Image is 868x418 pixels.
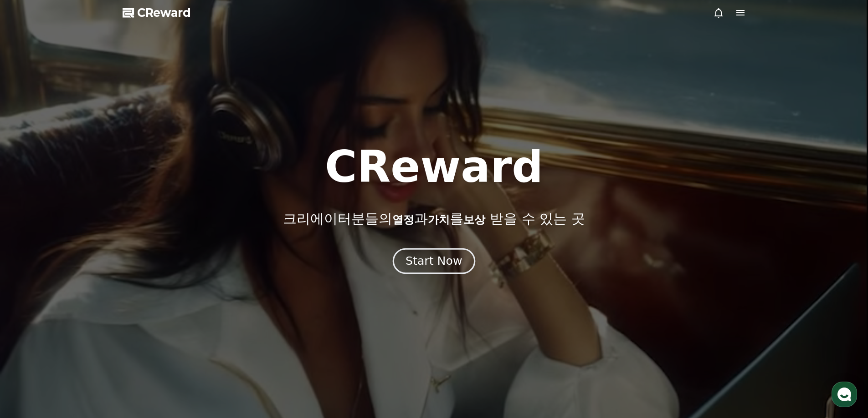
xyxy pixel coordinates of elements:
[463,213,485,226] span: 보상
[395,258,473,267] a: Start Now
[29,302,34,309] span: 홈
[393,248,475,274] button: Start Now
[428,213,450,226] span: 가치
[60,288,118,311] a: 대화
[3,288,60,311] a: 홈
[141,302,152,309] span: 설정
[123,5,191,20] a: CReward
[392,213,414,226] span: 열정
[118,288,175,311] a: 설정
[325,145,543,189] h1: CReward
[283,211,585,227] p: 크리에이터분들의 과 를 받을 수 있는 곳
[137,5,191,20] span: CReward
[406,253,462,269] div: Start Now
[83,302,94,310] span: 대화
